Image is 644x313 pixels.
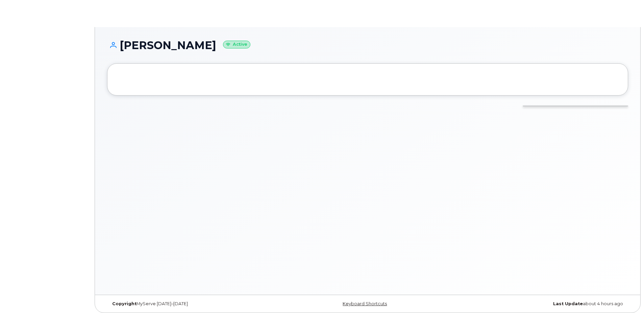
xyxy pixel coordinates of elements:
[107,301,281,307] div: MyServe [DATE]–[DATE]
[107,39,628,51] h1: [PERSON_NAME]
[223,41,250,48] small: Active
[454,301,628,307] div: about 4 hours ago
[112,301,137,306] strong: Copyright
[343,301,387,306] a: Keyboard Shortcuts
[553,301,583,306] strong: Last Update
